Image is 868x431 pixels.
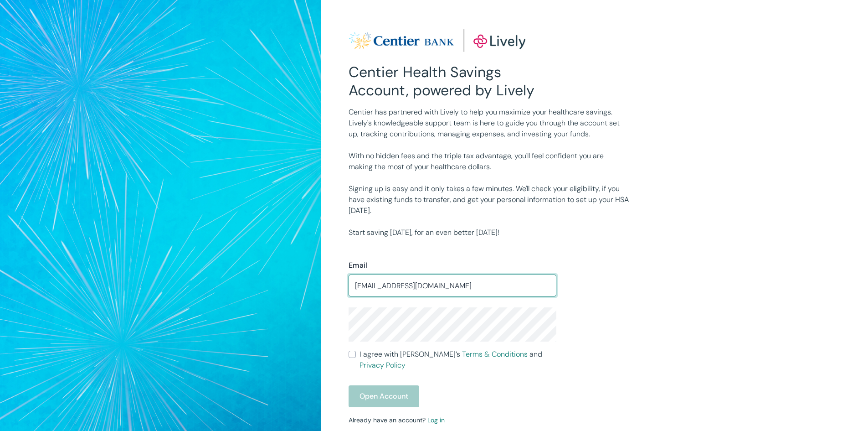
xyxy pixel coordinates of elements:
[462,349,528,359] a: Terms & Conditions
[349,183,629,216] p: Signing up is easy and it only takes a few minutes. We'll check your eligibility, if you have exi...
[360,360,406,370] a: Privacy Policy
[349,416,445,424] small: Already have an account?
[427,416,445,424] a: Log in
[349,227,629,238] p: Start saving [DATE], for an even better [DATE]!
[349,260,367,271] label: Email
[349,107,629,140] p: Centier has partnered with Lively to help you maximize your healthcare savings. Lively's knowledg...
[349,63,556,99] h2: Centier Health Savings Account, powered by Lively
[349,29,525,52] img: Lively
[349,151,629,172] p: With no hidden fees and the triple tax advantage, you'll feel confident you are making the most o...
[360,349,556,371] span: I agree with [PERSON_NAME]’s and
